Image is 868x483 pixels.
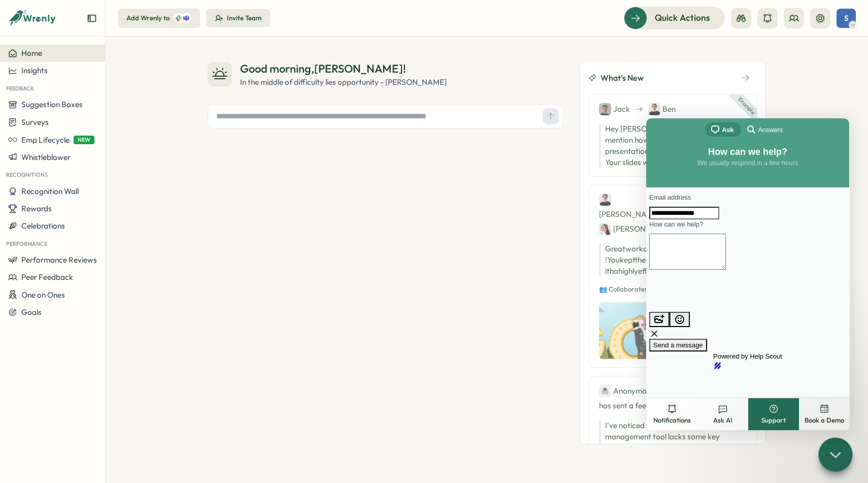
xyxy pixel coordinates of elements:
span: Quick Actions [655,11,710,24]
img: Jack [599,103,611,115]
img: Jane [599,223,611,235]
span: Support [761,416,786,425]
span: Surveys [21,117,49,127]
span: Emp Lifecycle [21,135,70,145]
iframe: To enrich screen reader interactions, please activate Accessibility in Grammarly extension settings [646,118,849,397]
span: Suggestion Boxes [21,100,83,109]
span: What's New [600,72,644,84]
img: Ben [599,194,611,206]
span: Notifications [653,416,691,425]
span: Insights [21,66,48,75]
div: Anonymous [PERSON_NAME] pochard [599,384,748,397]
button: S [837,9,856,28]
span: Whistleblower [21,152,71,162]
button: Notifications [647,398,697,430]
span: Goals [21,307,42,317]
span: Recognition Wall [21,186,79,196]
button: Add Wrenly to [118,9,200,28]
span: One on Ones [21,290,65,300]
span: Rewards [21,204,52,213]
span: Book a Demo [805,416,844,425]
span: Performance Reviews [21,255,97,265]
p: Great work on the Q2 Marketing Campaign! You kept the team motivated and on track with a highly e... [599,243,747,277]
button: Invite Team [206,9,270,27]
span: Ask AI [713,416,732,425]
div: [PERSON_NAME] has been recognized by [599,194,747,235]
img: Ben [648,103,660,115]
button: Support [748,398,799,430]
button: Book a Demo [799,398,850,430]
span: Home [21,48,42,58]
div: Good morning , [PERSON_NAME] ! [240,61,447,77]
div: [PERSON_NAME] [599,222,675,235]
p: Hey [PERSON_NAME], I wanted to mention how impressed I was with your presentation during our last... [599,123,747,168]
button: Quick Actions [624,7,725,29]
p: I've noticed that our current project management tool lacks some key features that could make col... [605,420,747,465]
button: Ask AI [697,398,748,430]
div: Jack [599,103,630,115]
img: Recognition Image [599,302,700,359]
div: Add Wrenly to [126,14,170,23]
button: Expand sidebar [87,13,97,23]
div: In the middle of difficulty lies opportunity - [PERSON_NAME] [240,77,447,88]
div: Ben [648,103,676,115]
div: Invite Team [227,14,261,23]
span: Peer Feedback [21,272,73,282]
span: S [844,14,849,22]
div: has sent a feedback [599,384,747,412]
span: Celebrations [21,221,65,231]
span: NEW [74,136,94,144]
p: 👥 Collaborates Radically [599,285,747,294]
